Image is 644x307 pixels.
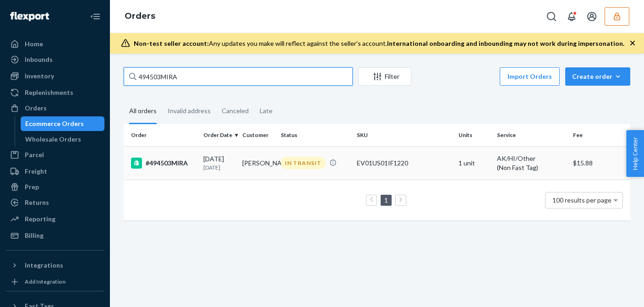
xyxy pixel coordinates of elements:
[21,116,105,131] a: Ecommerce Orders
[222,99,249,123] div: Canceled
[552,196,611,204] span: 100 results per page
[134,39,209,47] span: Non-test seller account:
[359,72,411,81] div: Filter
[583,7,601,26] button: Open account menu
[5,195,104,210] a: Returns
[125,11,155,21] a: Orders
[25,88,73,97] div: Replenishments
[382,196,390,204] a: Page 1 is your current page
[455,146,494,180] td: 1 unit
[86,7,104,26] button: Close Navigation
[542,7,561,26] button: Open Search Box
[25,135,81,144] div: Wholesale Orders
[203,164,235,171] p: [DATE]
[497,163,566,172] div: (Non Fast Tag)
[281,157,326,169] div: IN TRANSIT
[25,278,65,285] div: Add Integration
[239,146,278,180] td: [PERSON_NAME]
[5,212,104,226] a: Reporting
[497,154,566,163] p: AK/HI/Other
[200,124,239,146] th: Order Date
[25,150,44,159] div: Parcel
[353,124,454,146] th: SKU
[5,228,104,243] a: Billing
[5,85,104,100] a: Replenishments
[277,124,353,146] th: Status
[5,180,104,194] a: Prep
[5,276,104,287] a: Add Integration
[21,132,105,147] a: Wholesale Orders
[117,3,163,30] ol: breadcrumbs
[25,231,44,240] div: Billing
[5,101,104,115] a: Orders
[500,67,560,86] button: Import Orders
[25,39,43,49] div: Home
[25,104,47,113] div: Orders
[626,130,644,177] button: Help Center
[5,148,104,162] a: Parcel
[562,7,581,26] button: Open notifications
[25,71,54,81] div: Inventory
[569,124,630,146] th: Fee
[25,119,84,128] div: Ecommerce Orders
[5,37,104,51] a: Home
[203,154,235,171] div: [DATE]
[358,67,411,86] button: Filter
[129,99,157,124] div: All orders
[168,99,211,123] div: Invalid address
[134,39,624,48] div: Any updates you make will reflect against the seller's account.
[5,164,104,179] a: Freight
[242,131,274,139] div: Customer
[387,39,624,47] span: International onboarding and inbounding may not work during impersonation.
[455,124,494,146] th: Units
[25,55,53,64] div: Inbounds
[493,124,569,146] th: Service
[357,159,451,168] div: EV01US01IF1220
[5,69,104,83] a: Inventory
[25,198,49,207] div: Returns
[5,52,104,67] a: Inbounds
[569,146,630,180] td: $15.88
[25,214,55,224] div: Reporting
[565,67,630,86] button: Create order
[25,261,63,270] div: Integrations
[572,72,623,81] div: Create order
[124,67,353,86] input: Search orders
[25,167,47,176] div: Freight
[260,99,273,123] div: Late
[131,158,196,169] div: #494503MIRA
[25,182,39,192] div: Prep
[10,12,49,21] img: Flexport logo
[124,124,200,146] th: Order
[5,258,104,273] button: Integrations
